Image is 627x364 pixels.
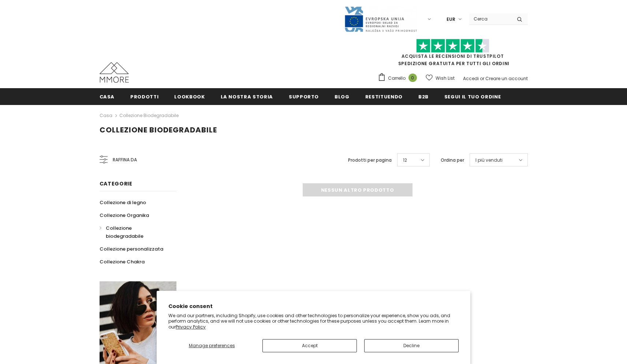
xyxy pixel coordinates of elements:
span: Restituendo [365,93,403,100]
button: Manage preferences [168,339,255,352]
span: La nostra storia [221,93,273,100]
p: We and our partners, including Shopify, use cookies and other technologies to personalize your ex... [168,313,459,330]
span: Collezione Chakra [100,258,145,265]
span: Wish List [436,75,455,82]
span: 0 [408,74,417,82]
span: Collezione Organika [100,212,149,219]
span: Collezione di legno [100,199,146,206]
a: Lookbook [174,88,205,105]
span: supporto [289,93,319,100]
a: Restituendo [365,88,403,105]
a: Collezione Organika [100,209,149,222]
a: Segui il tuo ordine [444,88,501,105]
a: Prodotti [130,88,158,105]
span: Prodotti [130,93,158,100]
a: Creare un account [485,75,528,82]
span: Segui il tuo ordine [444,93,501,100]
span: Manage preferences [189,342,235,349]
button: Decline [364,339,459,352]
span: 12 [403,157,407,164]
span: Collezione biodegradabile [100,125,217,135]
a: Accedi [463,75,479,82]
span: Raffina da [113,156,137,164]
a: Acquista le recensioni di TrustPilot [402,53,504,59]
img: Javni Razpis [344,6,417,33]
input: Search Site [469,14,511,24]
a: Collezione biodegradabile [100,222,168,243]
a: Wish List [426,72,455,85]
span: I più venduti [475,157,503,164]
span: Carrello [388,75,406,82]
a: Blog [335,88,350,105]
a: Carrello 0 [378,73,421,84]
img: Casi MMORE [100,62,129,83]
span: Collezione personalizzata [100,245,163,252]
button: Accept [262,339,357,352]
a: Collezione di legno [100,196,146,209]
a: B2B [418,88,429,105]
a: supporto [289,88,319,105]
span: SPEDIZIONE GRATUITA PER TUTTI GLI ORDINI [378,42,528,67]
label: Ordina per [441,157,464,164]
a: Casa [100,88,115,105]
a: La nostra storia [221,88,273,105]
span: Collezione biodegradabile [106,225,143,240]
span: Casa [100,93,115,100]
span: Blog [335,93,350,100]
span: EUR [447,16,455,23]
a: Collezione Chakra [100,255,145,268]
a: Casa [100,111,112,120]
a: Privacy Policy [176,324,206,330]
span: or [480,75,484,82]
a: Javni Razpis [344,16,417,22]
h2: Cookie consent [168,303,459,310]
img: Fidati di Pilot Stars [416,39,489,53]
a: Collezione personalizzata [100,243,163,255]
span: Categorie [100,180,133,187]
label: Prodotti per pagina [348,157,392,164]
span: Lookbook [174,93,205,100]
span: B2B [418,93,429,100]
a: Collezione biodegradabile [119,112,179,119]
